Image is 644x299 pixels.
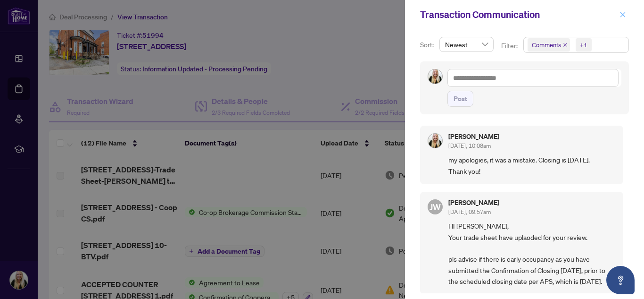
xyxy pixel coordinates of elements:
[448,208,491,215] span: [DATE], 09:57am
[501,41,519,51] p: Filter:
[563,43,568,47] span: close
[580,40,587,50] div: +1
[445,37,488,51] span: Newest
[528,38,570,51] span: Comments
[428,69,442,84] img: Profile Icon
[448,221,616,287] span: HI [PERSON_NAME], Your trade sheet have uplaoded for your review. pls advise if there is early oc...
[448,154,616,177] span: my apologies, it was a mistake. Closing is [DATE]. Thank you!
[428,134,442,148] img: Profile Icon
[420,40,436,50] p: Sort:
[448,142,491,149] span: [DATE], 10:08am
[447,91,473,107] button: Post
[448,199,499,206] h5: [PERSON_NAME]
[619,11,626,18] span: close
[429,200,441,214] span: JW
[606,266,635,294] button: Open asap
[532,40,561,50] span: Comments
[420,8,617,22] div: Transaction Communication
[448,133,499,140] h5: [PERSON_NAME]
